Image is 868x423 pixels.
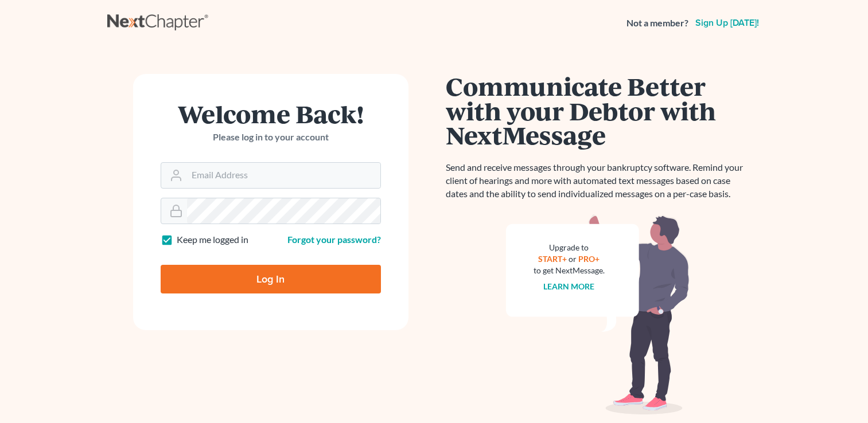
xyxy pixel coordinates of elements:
[569,254,577,264] span: or
[177,233,248,246] label: Keep me logged in
[446,74,750,147] h1: Communicate Better with your Debtor with NextMessage
[538,254,567,264] a: START+
[161,101,381,126] h1: Welcome Back!
[187,163,380,188] input: Email Address
[693,18,761,28] a: Sign up [DATE]!
[543,281,594,291] a: Learn more
[446,161,750,201] p: Send and receive messages through your bankruptcy software. Remind your client of hearings and mo...
[161,131,381,144] p: Please log in to your account
[161,265,381,293] input: Log In
[626,17,688,30] strong: Not a member?
[534,265,605,276] div: to get NextMessage.
[578,254,600,264] a: PRO+
[534,242,605,253] div: Upgrade to
[506,214,690,415] img: nextmessage_bg-59042aed3d76b12b5cd301f8e5b87938c9018125f34e5fa2b7a6b67550977c72.svg
[287,234,381,245] a: Forgot your password?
